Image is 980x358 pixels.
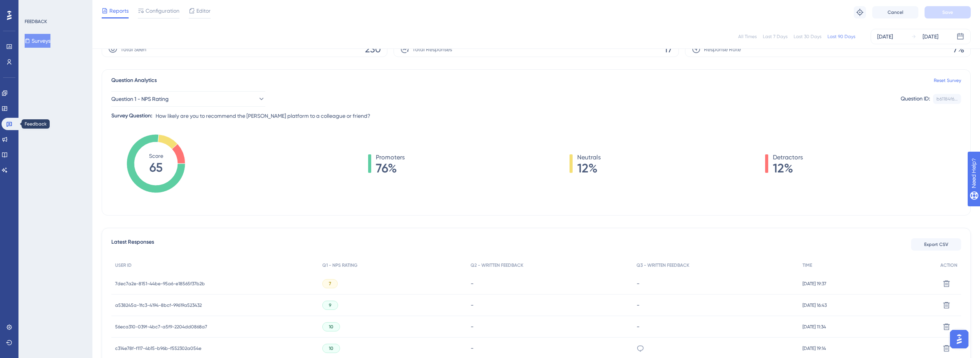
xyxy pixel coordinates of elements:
[794,33,821,40] div: Last 30 Days
[877,32,893,41] div: [DATE]
[471,262,523,268] span: Q2 - WRITTEN FEEDBACK
[146,6,179,15] span: Configuration
[577,153,601,162] span: Neutrals
[773,153,803,162] span: Detractors
[738,33,757,40] div: All Times
[322,262,357,268] span: Q1 - NPS RATING
[471,280,629,287] div: -
[763,33,787,40] div: Last 7 Days
[925,6,971,18] button: Save
[828,33,855,40] div: Last 90 Days
[471,301,629,309] div: -
[704,45,741,54] span: Response Rate
[924,241,948,248] span: Export CSV
[637,323,795,330] div: -
[376,153,405,162] span: Promoters
[115,281,205,287] span: 7dec7a2e-8151-44be-95a6-e18565f37b2b
[942,9,953,15] span: Save
[923,32,938,41] div: [DATE]
[115,345,201,351] span: c314e78f-f117-4b15-b96b-f552302a054e
[25,34,50,48] button: Surveys
[196,6,211,15] span: Editor
[888,9,903,15] span: Cancel
[156,111,370,120] span: How likely are you to recommend the [PERSON_NAME] platform to a colleague or friend?
[637,280,795,287] div: -
[471,345,629,352] div: -
[18,2,48,11] span: Need Help?
[115,324,207,330] span: 56eca310-039f-4bc7-a5f9-2204dd0868a7
[376,162,405,174] span: 76%
[936,96,958,102] div: b61184f6...
[121,45,146,54] span: Total Seen
[115,302,202,308] span: a538245a-1fc3-4194-8bcf-99619a523432
[637,301,795,309] div: -
[802,281,826,287] span: [DATE] 19:37
[901,94,930,104] div: Question ID:
[149,153,163,159] tspan: Score
[329,345,333,351] span: 10
[111,76,157,85] span: Question Analytics
[802,302,827,308] span: [DATE] 16:43
[637,262,689,268] span: Q3 - WRITTEN FEEDBACK
[577,162,601,174] span: 12%
[773,162,803,174] span: 12%
[948,328,971,351] iframe: UserGuiding AI Assistant Launcher
[802,345,826,351] span: [DATE] 19:14
[111,91,265,107] button: Question 1 - NPS Rating
[115,262,132,268] span: USER ID
[111,94,169,104] span: Question 1 - NPS Rating
[412,45,452,54] span: Total Responses
[329,281,331,287] span: 7
[911,238,961,251] button: Export CSV
[149,160,162,175] tspan: 65
[934,77,961,84] a: Reset Survey
[329,302,332,308] span: 9
[953,43,964,55] span: 7%
[111,111,152,120] div: Survey Question:
[872,6,918,18] button: Cancel
[664,43,672,55] span: 17
[802,324,826,330] span: [DATE] 11:34
[365,43,381,55] span: 230
[940,262,957,268] span: ACTION
[471,323,629,330] div: -
[109,6,129,15] span: Reports
[329,324,333,330] span: 10
[25,18,47,25] div: FEEDBACK
[111,238,154,251] span: Latest Responses
[802,262,812,268] span: TIME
